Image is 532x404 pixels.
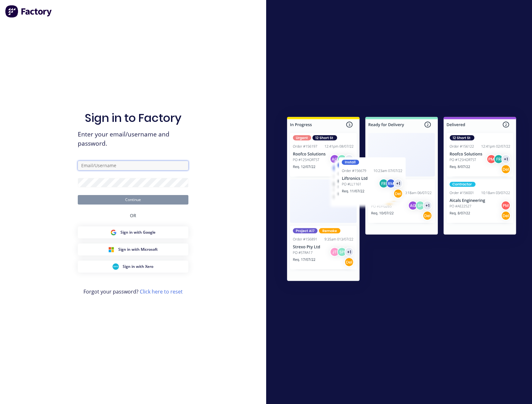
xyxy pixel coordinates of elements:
span: Sign in with Microsoft [118,247,158,252]
button: Continue [78,195,188,205]
img: Factory [5,5,52,18]
span: Sign in with Google [120,230,156,235]
span: Enter your email/username and password. [78,130,188,148]
button: Xero Sign inSign in with Xero [78,261,188,273]
img: Google Sign in [110,229,117,236]
button: Google Sign inSign in with Google [78,226,188,238]
span: Sign in with Xero [123,264,153,269]
img: Microsoft Sign in [108,246,114,253]
h1: Sign in to Factory [85,111,181,125]
span: Forgot your password? [83,288,183,295]
img: Sign in [273,104,530,296]
a: Click here to reset [140,288,183,295]
img: Xero Sign in [113,263,119,270]
input: Email/Username [78,161,188,170]
div: OR [130,205,136,226]
button: Microsoft Sign inSign in with Microsoft [78,243,188,256]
